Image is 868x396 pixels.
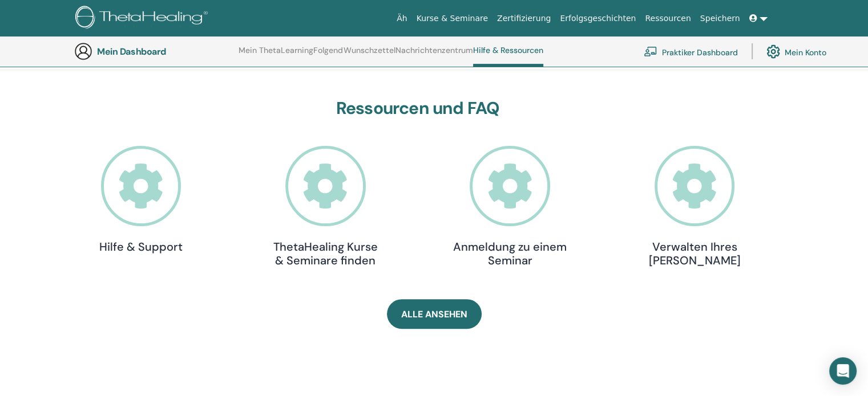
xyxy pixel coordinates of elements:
[417,14,488,23] font: Kurse & Seminare
[662,47,738,57] font: Praktiker Dashboard
[453,239,567,268] font: Anmeldung zu einem Seminar
[387,299,482,329] a: Alle ansehen
[644,39,738,64] a: Praktiker Dashboard
[412,8,492,29] a: Kurse & Seminare
[644,46,657,56] img: chalkboard-teacher.svg
[696,8,745,29] a: Speichern
[829,357,857,385] div: Öffnen Sie den Intercom Messenger
[766,39,826,64] a: Mein Konto
[560,14,636,23] font: Erfolgsgeschichten
[395,46,473,64] a: Nachrichtenzentrum
[313,46,343,64] a: Folgend
[497,14,551,23] font: Zertifizierung
[268,146,382,267] a: ThetaHealing Kurse & Seminare finden
[313,45,343,55] font: Folgend
[239,45,313,55] font: Mein ThetaLearning
[648,239,740,268] font: Verwalten Ihres [PERSON_NAME]
[700,14,740,23] font: Speichern
[97,46,166,58] font: Mein Dashboard
[453,146,567,267] a: Anmeldung zu einem Seminar
[344,46,395,64] a: Wunschzettel
[637,146,752,267] a: Verwalten Ihres [PERSON_NAME]
[99,239,183,254] font: Hilfe & Support
[75,6,212,31] img: logo.png
[766,42,780,61] img: cog.svg
[473,45,543,55] font: Hilfe & Ressourcen
[785,47,826,57] font: Mein Konto
[397,14,407,23] font: Äh
[84,146,198,254] a: Hilfe & Support
[473,46,543,67] a: Hilfe & Ressourcen
[640,8,695,29] a: Ressourcen
[273,239,378,268] font: ThetaHealing Kurse & Seminare finden
[336,97,500,119] font: Ressourcen und FAQ
[401,308,467,320] font: Alle ansehen
[74,42,92,60] img: generic-user-icon.jpg
[239,46,313,64] a: Mein ThetaLearning
[555,8,640,29] a: Erfolgsgeschichten
[492,8,555,29] a: Zertifizierung
[392,8,411,29] a: Äh
[645,14,691,23] font: Ressourcen
[344,45,395,55] font: Wunschzettel
[395,45,473,55] font: Nachrichtenzentrum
